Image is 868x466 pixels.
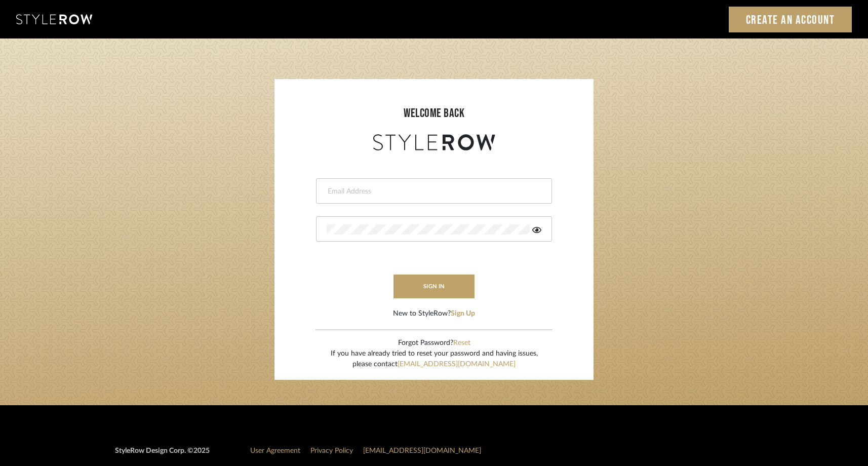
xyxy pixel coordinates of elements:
[327,186,539,197] input: Email Address
[331,348,538,370] div: If you have already tried to reset your password and having issues, please contact
[331,338,538,348] div: Forgot Password?
[729,7,852,32] a: Create an Account
[310,447,353,454] a: Privacy Policy
[115,446,210,464] div: StyleRow Design Corp. ©2025
[250,447,300,454] a: User Agreement
[451,308,475,319] button: Sign Up
[398,361,516,368] a: [EMAIL_ADDRESS][DOMAIN_NAME]
[393,308,475,319] div: New to StyleRow?
[363,447,481,454] a: [EMAIL_ADDRESS][DOMAIN_NAME]
[393,275,475,298] button: sign in
[285,104,583,123] div: welcome back
[453,338,470,348] button: Reset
